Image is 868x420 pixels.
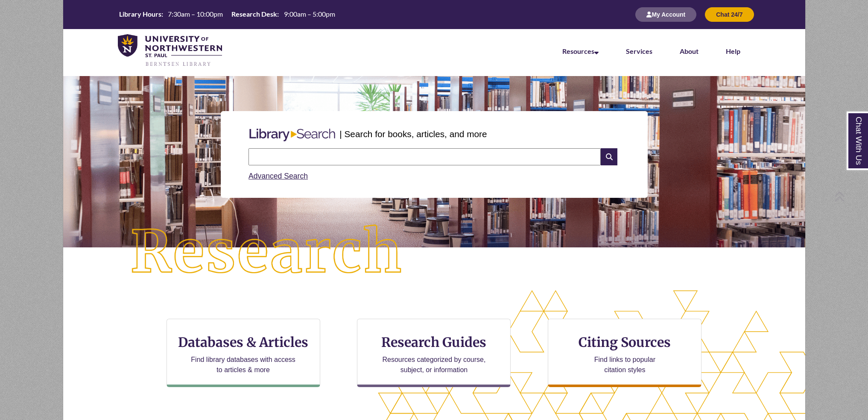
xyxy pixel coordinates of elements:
a: My Account [635,11,696,18]
h3: Databases & Articles [174,334,313,350]
p: | Search for books, articles, and more [339,127,487,141]
img: Libary Search [245,125,339,145]
img: UNWSP Library Logo [118,34,222,68]
a: Hours Today [116,9,339,20]
a: Databases & Articles Find library databases with access to articles & more [167,319,320,387]
a: Research Guides Resources categorized by course, subject, or information [357,319,511,387]
a: Resources [562,47,599,55]
th: Library Hours: [116,9,164,19]
h3: Research Guides [364,334,503,350]
button: Chat 24/7 [705,7,754,22]
a: Citing Sources Find links to popular citation styles [548,319,701,387]
span: 7:30am – 10:00pm [168,10,223,18]
a: Services [626,47,652,55]
button: My Account [635,7,696,22]
h3: Citing Sources [573,334,677,350]
a: Chat 24/7 [705,11,754,18]
p: Resources categorized by course, subject, or information [378,355,490,375]
a: Help [726,47,740,55]
i: Search [601,148,617,165]
a: Advanced Search [248,172,308,180]
p: Find links to popular citation styles [583,355,666,375]
a: About [680,47,698,55]
img: Research [100,194,434,311]
p: Find library databases with access to articles & more [187,355,299,375]
span: 9:00am – 5:00pm [284,10,335,18]
a: Back to Top [834,191,866,202]
th: Research Desk: [228,9,280,19]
